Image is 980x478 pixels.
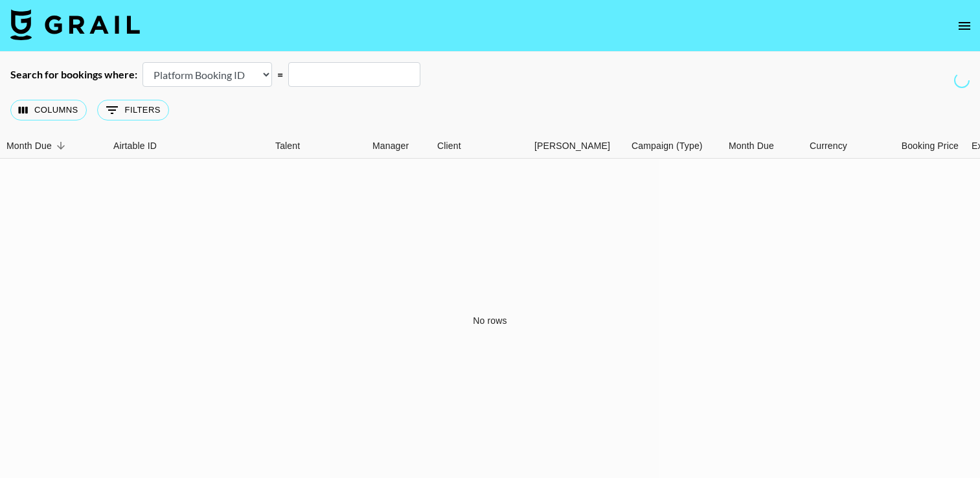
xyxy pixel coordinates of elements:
[803,133,868,159] div: Currency
[729,133,774,159] div: Month Due
[10,9,140,40] img: Grail Talent
[431,133,528,159] div: Client
[534,133,610,159] div: [PERSON_NAME]
[107,133,269,159] div: Airtable ID
[632,133,703,159] div: Campaign (Type)
[6,133,52,159] div: Month Due
[902,133,959,159] div: Booking Price
[113,133,157,159] div: Airtable ID
[437,133,461,159] div: Client
[372,133,409,159] div: Manager
[366,133,431,159] div: Manager
[269,133,366,159] div: Talent
[722,133,803,159] div: Month Due
[528,133,625,159] div: Booker
[97,100,169,120] button: Show filters
[625,133,722,159] div: Campaign (Type)
[275,133,300,159] div: Talent
[810,133,847,159] div: Currency
[868,133,965,159] div: Booking Price
[10,68,137,81] div: Search for bookings where:
[10,100,87,120] button: Select columns
[952,13,977,39] button: open drawer
[52,137,70,155] button: Sort
[954,73,970,88] span: Refreshing users, talent, clients, campaigns, managers...
[277,68,283,81] div: =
